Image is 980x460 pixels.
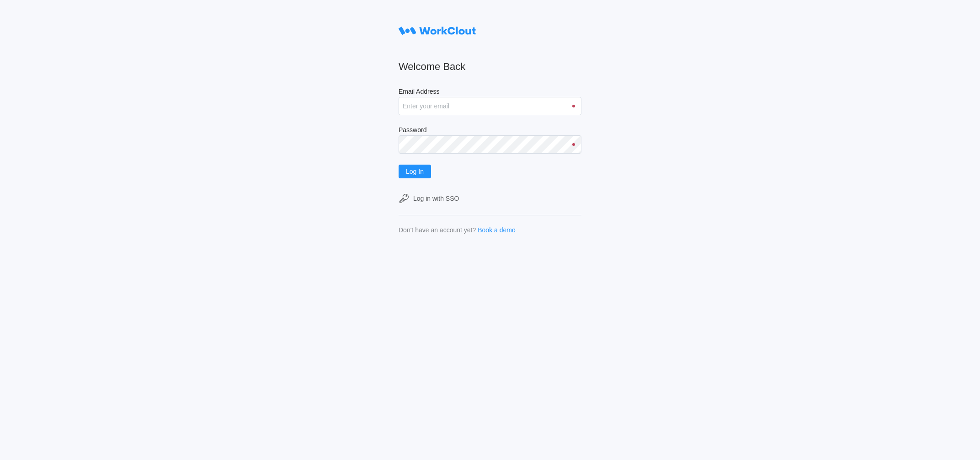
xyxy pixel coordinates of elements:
label: Email Address [399,88,581,97]
input: Enter your email [399,97,581,115]
span: Log In [406,168,424,175]
h2: Welcome Back [399,60,581,73]
div: Log in with SSO [413,195,459,202]
button: Log In [399,165,431,178]
a: Book a demo [478,226,516,234]
div: Don't have an account yet? [399,226,476,234]
label: Password [399,126,581,135]
a: Log in with SSO [399,193,581,204]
